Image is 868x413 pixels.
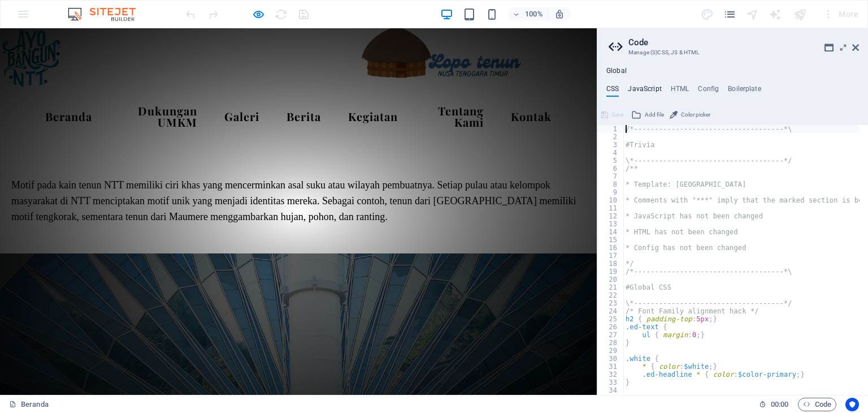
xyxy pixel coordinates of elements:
a: Dukungan UMKM [110,68,206,109]
div: 18 [598,260,624,268]
div: 26 [598,323,624,331]
a: Tentang Kami [416,68,493,109]
div: 12 [598,212,624,220]
div: 19 [598,268,624,276]
div: 29 [598,347,624,355]
h4: Global [606,67,627,76]
h2: Code [628,37,859,48]
div: 5 [598,157,624,165]
h4: CSS [606,85,619,97]
div: 10 [598,196,624,204]
span: Color picker [681,108,710,122]
div: 11 [598,204,624,212]
button: pages [723,7,737,21]
div: 22 [598,291,624,299]
div: 32 [598,371,624,378]
div: 15 [598,236,624,244]
a: Kontak [502,74,561,103]
h6: Session time [759,398,789,411]
div: 1 [598,125,624,133]
div: 27 [598,331,624,339]
button: Usercentrics [845,398,859,411]
h4: JavaScript [628,85,661,97]
a: Beranda [36,74,101,103]
button: Code [798,398,836,411]
h4: Config [698,85,719,97]
h6: 100% [525,7,543,21]
div: 6 [598,165,624,173]
div: 3 [598,141,624,149]
span: 00 00 [771,398,788,411]
div: 8 [598,180,624,188]
div: 21 [598,283,624,291]
div: 13 [598,220,624,228]
div: 34 [598,386,624,394]
div: 14 [598,228,624,236]
div: 24 [598,307,624,315]
h3: Manage (S)CSS, JS & HTML [628,48,836,58]
div: 35 [598,394,624,402]
div: 2 [598,133,624,141]
div: 16 [598,244,624,252]
img: Editor Logo [65,7,150,21]
button: Add file [630,108,666,122]
h4: Boilerplate [728,85,761,97]
a: Berita [277,74,330,103]
i: Pages (Ctrl+Alt+S) [723,8,736,21]
span: Add file [645,108,664,122]
a: Click to cancel selection. Double-click to open Pages [9,398,49,411]
div: 7 [598,173,624,180]
button: 100% [508,7,548,21]
a: Kegiatan [339,74,407,103]
div: 23 [598,299,624,307]
div: 31 [598,363,624,371]
button: Color picker [668,108,712,122]
div: 20 [598,276,624,283]
div: 30 [598,355,624,363]
h4: HTML [671,85,689,97]
div: 4 [598,149,624,157]
span: : [779,400,780,408]
a: Galeri [215,74,268,103]
span: Code [803,398,831,411]
i: On resize automatically adjust zoom level to fit chosen device. [554,9,565,19]
div: 17 [598,252,624,260]
div: 33 [598,378,624,386]
div: 25 [598,315,624,323]
div: 9 [598,188,624,196]
div: 28 [598,339,624,347]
